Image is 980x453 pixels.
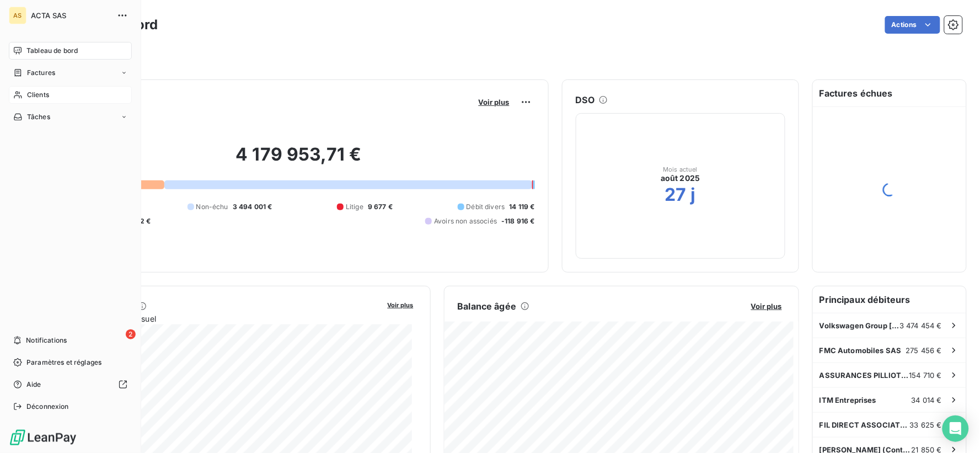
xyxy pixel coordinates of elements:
[9,64,132,82] a: Factures
[31,11,110,20] span: ACTA SAS
[62,143,535,177] h2: 4 179 953,71 €
[813,286,966,313] h6: Principaux débiteurs
[27,68,55,78] span: Factures
[26,402,69,412] span: Déconnexion
[509,202,534,212] span: 14 119 €
[479,98,510,106] span: Voir plus
[576,93,595,106] h6: DSO
[467,202,505,212] span: Débit divers
[62,313,380,324] span: Chiffre d'affaires mensuel
[9,354,132,371] a: Paramètres et réglages
[368,202,393,212] span: 9 677 €
[9,7,26,24] div: AS
[26,358,101,367] span: Paramètres et réglages
[820,420,910,429] span: FIL DIRECT ASSOCIATION
[748,301,785,311] button: Voir plus
[906,346,942,355] span: 275 456 €
[910,420,942,429] span: 33 625 €
[434,216,497,226] span: Avoirs non associés
[899,321,942,330] span: 3 474 454 €
[691,184,696,206] h2: j
[665,184,687,206] h2: 27
[458,300,517,313] h6: Balance âgée
[885,16,940,34] button: Actions
[126,329,136,339] span: 2
[27,112,50,122] span: Tâches
[820,396,876,404] span: ITM Entreprises
[233,202,272,212] span: 3 494 001 €
[26,46,78,56] span: Tableau de bord
[388,301,414,309] span: Voir plus
[942,415,969,442] div: Open Intercom Messenger
[475,97,513,107] button: Voir plus
[9,42,132,60] a: Tableau de bord
[663,166,698,173] span: Mois actuel
[384,300,417,310] button: Voir plus
[9,86,132,104] a: Clients
[346,202,363,212] span: Litige
[820,371,909,380] span: ASSURANCES PILLIOT - Contrat Easy Fleet
[909,371,942,380] span: 154 710 €
[820,321,899,330] span: Volkswagen Group [GEOGRAPHIC_DATA]
[820,346,902,355] span: FMC Automobiles SAS
[26,380,41,390] span: Aide
[813,80,966,106] h6: Factures échues
[196,202,228,212] span: Non-échu
[9,376,132,393] a: Aide
[9,108,132,126] a: Tâches
[9,429,77,446] img: Logo LeanPay
[26,335,67,345] span: Notifications
[912,396,942,404] span: 34 014 €
[27,90,49,100] span: Clients
[501,216,535,226] span: -118 916 €
[751,302,782,311] span: Voir plus
[661,173,700,184] span: août 2025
